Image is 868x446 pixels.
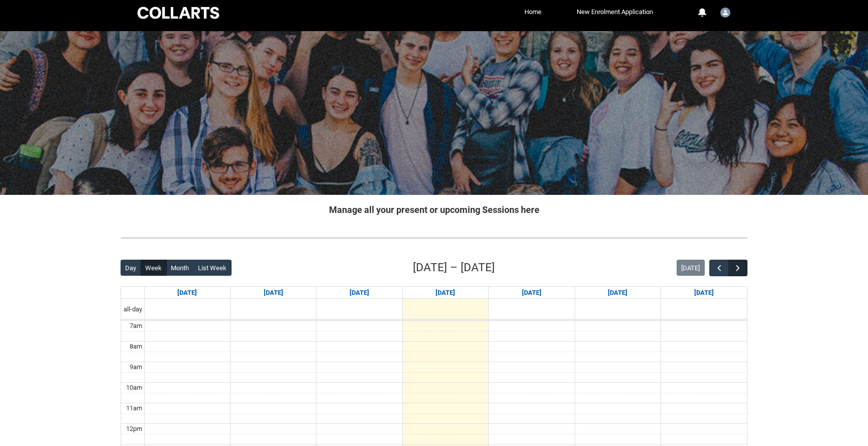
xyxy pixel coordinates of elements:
[121,203,747,216] h2: Manage all your present or upcoming Sessions here
[262,287,285,299] a: Go to September 8, 2025
[124,424,144,434] div: 12pm
[574,5,656,20] a: New Enrolment Application
[433,287,457,299] a: Go to September 10, 2025
[606,287,629,299] a: Go to September 12, 2025
[175,287,199,299] a: Go to September 7, 2025
[128,321,144,331] div: 7am
[348,287,371,299] a: Go to September 9, 2025
[128,362,144,372] div: 9am
[709,260,728,276] button: Previous Week
[122,304,144,314] span: all-day
[121,233,747,243] img: REDU_GREY_LINE
[413,259,495,276] h2: [DATE] – [DATE]
[121,260,141,276] button: Day
[522,5,544,20] a: Home
[720,8,730,18] img: Student.arigby.20252808
[718,4,733,20] button: User Profile Student.arigby.20252808
[677,260,705,276] button: [DATE]
[520,287,544,299] a: Go to September 11, 2025
[166,260,194,276] button: Month
[124,383,144,393] div: 10am
[141,260,167,276] button: Week
[692,287,716,299] a: Go to September 13, 2025
[128,342,144,352] div: 8am
[193,260,232,276] button: List Week
[728,260,747,276] button: Next Week
[124,403,144,413] div: 11am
